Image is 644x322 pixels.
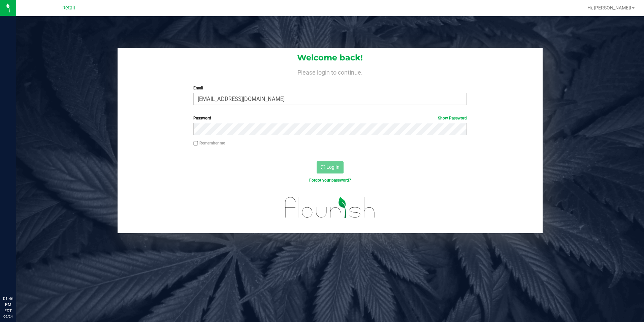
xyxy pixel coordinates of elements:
input: Remember me [193,141,198,146]
span: Retail [62,5,75,11]
label: Email [193,85,467,91]
span: Log In [326,164,340,170]
h1: Welcome back! [118,53,543,62]
a: Forgot your password? [309,178,351,183]
p: 01:46 PM EDT [3,296,13,314]
p: 09/24 [3,314,13,319]
a: Show Password [438,116,467,120]
img: flourish_logo.svg [277,190,383,225]
h4: Please login to continue. [118,68,543,76]
span: Hi, [PERSON_NAME]! [587,5,631,10]
span: Password [193,116,211,120]
label: Remember me [193,140,225,146]
button: Log In [317,161,344,173]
